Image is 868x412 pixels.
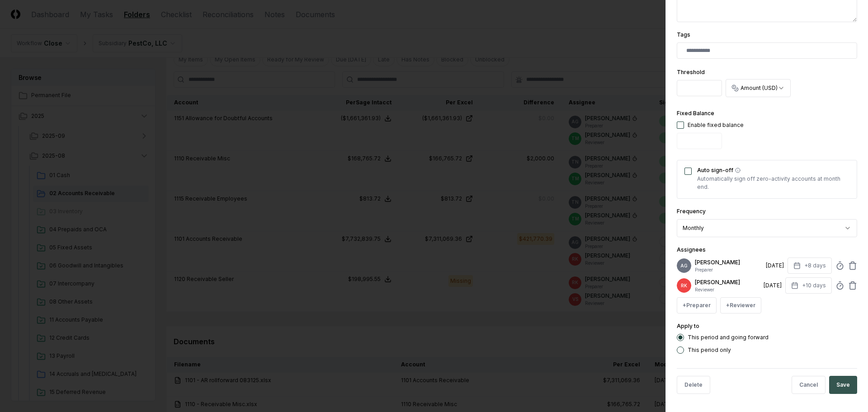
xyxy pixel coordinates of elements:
[677,246,706,253] label: Assignees
[677,69,705,75] label: Threshold
[695,267,762,273] p: Preparer
[697,175,849,191] p: Automatically sign off zero-activity accounts at month end.
[764,281,782,290] div: [DATE]
[680,262,688,269] span: AG
[681,282,687,289] span: RK
[695,278,760,286] p: [PERSON_NAME]
[766,262,784,270] div: [DATE]
[697,168,849,173] label: Auto sign-off
[695,258,762,267] p: [PERSON_NAME]
[695,286,760,293] p: Reviewer
[677,31,690,38] label: Tags
[688,335,769,340] label: This period and going forward
[677,323,699,329] label: Apply to
[677,297,717,314] button: +Preparer
[829,376,857,394] button: Save
[677,208,706,215] label: Frequency
[688,121,744,129] div: Enable fixed balance
[735,168,741,173] button: Auto sign-off
[677,110,714,117] label: Fixed Balance
[720,297,761,314] button: +Reviewer
[677,376,710,394] button: Delete
[785,277,832,294] button: +10 days
[788,257,832,274] button: +8 days
[688,347,731,353] label: This period only
[792,376,826,394] button: Cancel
